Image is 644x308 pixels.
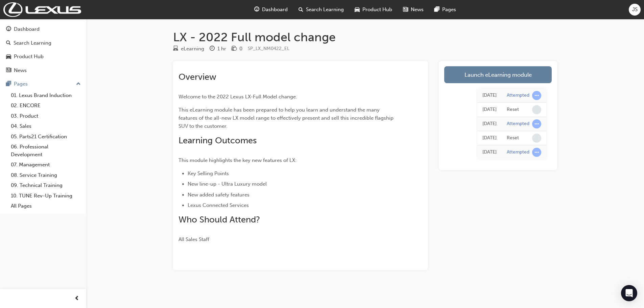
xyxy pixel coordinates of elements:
[482,134,497,142] div: Fri Aug 08 2025 15:17:26 GMT+1000 (Australian Eastern Standard Time)
[188,181,267,187] span: New line-up - Ultra Luxury model
[299,5,303,14] span: search-icon
[249,3,293,17] a: guage-iconDashboard
[173,46,178,52] span: learningResourceType_ELEARNING-icon
[254,5,259,14] span: guage-icon
[629,4,641,16] button: JS
[482,92,497,99] div: Wed Aug 13 2025 10:47:51 GMT+1000 (Australian Eastern Standard Time)
[248,46,289,51] span: Learning resource code
[8,90,84,101] a: 01. Lexus Brand Induction
[8,170,84,181] a: 08. Service Training
[181,45,204,53] div: eLearning
[8,191,84,201] a: 10. TUNE Rev-Up Training
[14,39,51,47] div: Search Learning
[434,5,439,14] span: pages-icon
[14,53,44,61] div: Product Hub
[8,142,84,160] a: 06. Professional Development
[293,3,349,17] a: search-iconSearch Learning
[14,80,28,88] div: Pages
[444,66,552,83] a: Launch eLearning module
[349,3,398,17] a: car-iconProduct Hub
[8,100,84,111] a: 02. ENCORE
[232,45,242,53] div: Price
[482,106,497,114] div: Wed Aug 13 2025 10:47:50 GMT+1000 (Australian Eastern Standard Time)
[362,6,392,14] span: Product Hub
[507,106,519,113] div: Reset
[621,285,637,301] div: Open Intercom Messenger
[403,5,408,14] span: news-icon
[188,170,229,176] span: Key Selling Points
[482,120,497,128] div: Fri Aug 08 2025 15:17:27 GMT+1000 (Australian Eastern Standard Time)
[178,72,216,82] span: Overview
[74,294,79,303] span: prev-icon
[8,111,84,121] a: 03. Product
[188,192,249,198] span: New added safety features
[507,92,529,99] div: Attempted
[306,6,344,14] span: Search Learning
[411,6,424,14] span: News
[532,148,541,157] span: learningRecordVerb_ATTEMPT-icon
[210,46,215,52] span: clock-icon
[239,45,242,53] div: 0
[6,40,11,46] span: search-icon
[507,121,529,127] div: Attempted
[8,160,84,170] a: 07. Management
[532,91,541,100] span: learningRecordVerb_ATTEMPT-icon
[8,121,84,132] a: 04. Sales
[3,64,84,77] a: News
[3,78,84,90] button: Pages
[6,68,11,74] span: news-icon
[178,214,260,225] span: Who Should Attend?
[8,201,84,211] a: All Pages
[632,6,638,14] span: JS
[262,6,288,14] span: Dashboard
[6,54,11,60] span: car-icon
[507,135,519,141] div: Reset
[178,107,395,129] span: This eLearning module has been prepared to help you learn and understand the many features of the...
[173,30,557,45] h1: LX - 2022 Full model change
[8,180,84,191] a: 09. Technical Training
[3,22,84,78] button: DashboardSearch LearningProduct HubNews
[532,119,541,128] span: learningRecordVerb_ATTEMPT-icon
[532,134,541,143] span: learningRecordVerb_NONE-icon
[3,50,84,63] a: Product Hub
[442,6,456,14] span: Pages
[507,149,529,156] div: Attempted
[532,105,541,114] span: learningRecordVerb_NONE-icon
[178,94,297,100] span: Welcome to the 2022 Lexus LX-Full Model change.
[398,3,429,17] a: news-iconNews
[210,45,226,53] div: Duration
[6,26,11,32] span: guage-icon
[178,236,209,242] span: All Sales Staff
[76,80,81,89] span: up-icon
[217,45,226,53] div: 1 hr
[178,157,296,163] span: This module highlights the key new features of LX:
[6,81,11,87] span: pages-icon
[355,5,360,14] span: car-icon
[482,148,497,156] div: Mon Jun 02 2025 09:53:52 GMT+1000 (Australian Eastern Standard Time)
[178,135,257,146] span: Learning Outcomes
[173,45,204,53] div: Type
[14,25,40,33] div: Dashboard
[3,23,84,35] a: Dashboard
[3,2,81,17] img: Trak
[429,3,461,17] a: pages-iconPages
[8,132,84,142] a: 05. Parts21 Certification
[232,46,237,52] span: money-icon
[188,202,249,208] span: Lexus Connected Services
[3,37,84,49] a: Search Learning
[14,67,27,74] div: News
